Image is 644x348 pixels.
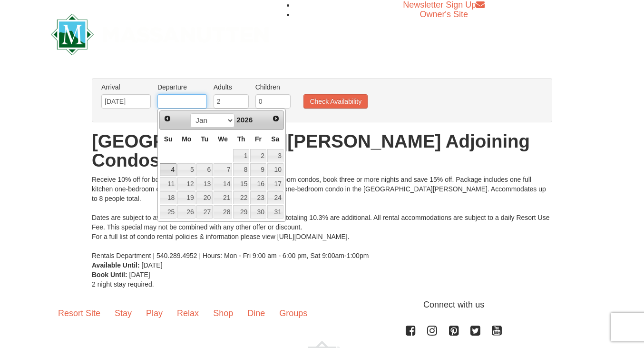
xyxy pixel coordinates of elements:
span: Prev [164,115,171,122]
td: available [267,149,284,163]
a: Owner's Site [420,10,468,19]
td: available [233,163,250,177]
span: Tuesday [201,135,208,143]
td: available [159,191,177,205]
a: 23 [250,191,266,205]
a: 30 [250,205,266,219]
td: available [196,177,213,191]
td: available [196,191,213,205]
td: available [233,177,250,191]
p: Connect with us [51,298,593,311]
a: 17 [267,177,283,190]
a: Dine [240,298,272,328]
a: 19 [177,191,195,205]
label: Children [255,82,291,92]
td: available [250,177,267,191]
a: 28 [214,205,232,219]
a: 26 [177,205,195,219]
a: 10 [267,163,283,177]
a: 11 [160,177,176,190]
td: available [159,205,177,219]
label: Arrival [101,82,151,92]
a: 1 [233,149,249,162]
td: available [177,163,196,177]
td: available [213,191,233,205]
td: available [213,205,233,219]
td: available [250,149,267,163]
span: Monday [182,135,191,143]
td: available [267,205,284,219]
span: [DATE] [129,271,150,278]
span: [DATE] [142,261,163,269]
td: available [213,163,233,177]
label: Adults [214,82,249,92]
td: available [267,177,284,191]
span: Saturday [271,135,279,143]
td: available [159,163,177,177]
span: Sunday [164,135,173,143]
a: 6 [196,163,213,177]
a: 5 [177,163,195,177]
a: Prev [161,112,174,125]
td: available [177,191,196,205]
td: available [267,191,284,205]
div: Receive 10% off for booking two nights in two adjoining one-bedroom condos, book three or more ni... [92,175,552,260]
td: available [233,191,250,205]
a: Shop [206,298,240,328]
td: available [177,177,196,191]
button: Check Availability [303,94,368,109]
td: available [250,191,267,205]
strong: Available Until: [92,261,140,269]
td: available [250,163,267,177]
td: available [213,177,233,191]
td: available [233,149,250,163]
span: 2 night stay required. [92,280,154,288]
td: available [250,205,267,219]
span: Next [272,115,280,122]
a: 3 [267,149,283,162]
span: Thursday [237,135,245,143]
a: Massanutten Resort [51,22,269,44]
a: 31 [267,205,283,219]
a: 21 [214,191,232,205]
a: 8 [233,163,249,177]
a: 9 [250,163,266,177]
a: 18 [160,191,176,205]
a: Groups [272,298,314,328]
span: 2026 [236,116,253,124]
a: Next [269,112,283,125]
td: available [196,205,213,219]
td: available [196,163,213,177]
h1: [GEOGRAPHIC_DATA][PERSON_NAME] Adjoining Condos - Sleeps 8 [92,132,552,170]
a: Stay [107,298,139,328]
a: 24 [267,191,283,205]
td: available [233,205,250,219]
a: 14 [214,177,232,190]
a: 20 [196,191,213,205]
td: available [177,205,196,219]
a: 7 [214,163,232,177]
a: 16 [250,177,266,190]
img: Massanutten Resort Logo [51,14,269,55]
a: 2 [250,149,266,162]
a: 4 [160,163,176,177]
a: 13 [196,177,213,190]
strong: Book Until: [92,271,127,278]
td: available [267,163,284,177]
span: Friday [255,135,262,143]
label: Departure [157,82,207,92]
a: 15 [233,177,249,190]
td: available [159,177,177,191]
a: 12 [177,177,195,190]
a: Resort Site [51,298,107,328]
a: 27 [196,205,213,219]
a: Relax [170,298,206,328]
a: Play [139,298,170,328]
span: Wednesday [218,135,228,143]
a: 25 [160,205,176,219]
a: 22 [233,191,249,205]
a: 29 [233,205,249,219]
